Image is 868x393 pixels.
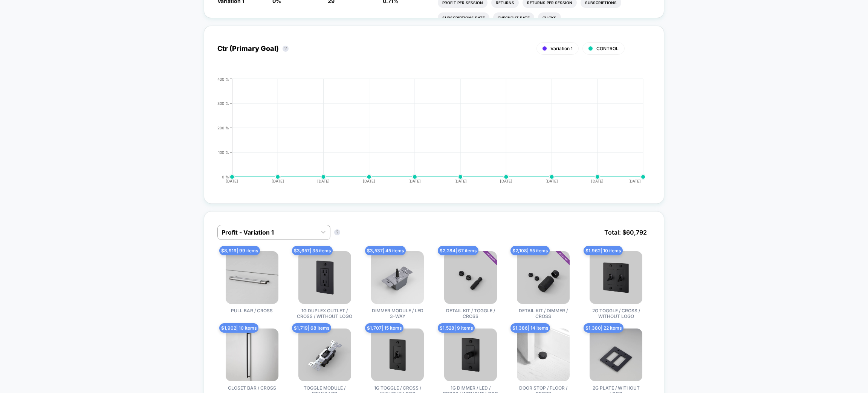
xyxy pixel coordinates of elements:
[454,179,467,183] tspan: [DATE]
[546,179,558,183] tspan: [DATE]
[371,329,424,381] img: 1G TOGGLE / CROSS / WITHOUT LOGO
[218,150,229,154] tspan: 100 %
[601,225,651,240] span: Total: $ 60,792
[510,323,550,333] span: $ 1,386 | 14 items
[219,323,258,333] span: $ 1,902 | 10 items
[371,251,424,304] img: DIMMER MODULE / LED 3-WAY
[591,179,604,183] tspan: [DATE]
[438,323,475,333] span: $ 1,528 | 9 items
[369,308,426,319] span: DIMMER MODULE / LED 3-WAY
[222,174,229,179] tspan: 0 %
[292,323,331,333] span: $ 1,719 | 68 items
[298,329,351,381] img: TOGGLE MODULE / STANDARD
[596,46,619,51] span: CONTROL
[438,12,489,23] li: Subscriptions Rate
[334,229,340,235] button: ?
[292,246,333,255] span: $ 3,657 | 35 items
[584,246,623,255] span: $ 1,962 | 10 items
[226,329,278,381] img: CLOSET BAR / CROSS
[296,308,353,319] span: 1G DUPLEX OUTLET / CROSS / WITHOUT LOGO
[444,329,497,381] img: 1G DIMMER / LED / CROSS / WITHOUT LOGO
[442,308,499,319] span: DETAIL KIT / TOGGLE / CROSS
[510,246,550,255] span: $ 2,108 | 55 items
[590,329,642,381] img: 2G PLATE / WITHOUT LOGO
[217,77,229,81] tspan: 400 %
[493,12,534,23] li: Checkout Rate
[365,246,406,255] span: $ 3,537 | 45 items
[629,179,641,183] tspan: [DATE]
[317,179,330,183] tspan: [DATE]
[365,323,403,333] span: $ 1,707 | 15 items
[584,323,623,333] span: $ 1,380 | 22 items
[517,251,570,304] img: DETAIL KIT / DIMMER / CROSS
[588,308,644,319] span: 2G TOGGLE / CROSS / WITHOUT LOGO
[515,308,572,319] span: DETAIL KIT / DIMMER / CROSS
[363,179,376,183] tspan: [DATE]
[590,251,642,304] img: 2G TOGGLE / CROSS / WITHOUT LOGO
[298,251,351,304] img: 1G DUPLEX OUTLET / CROSS / WITHOUT LOGO
[538,12,561,23] li: Clicks
[226,179,238,183] tspan: [DATE]
[226,251,278,304] img: PULL BAR / CROSS
[500,179,512,183] tspan: [DATE]
[438,246,478,255] span: $ 2,284 | 67 items
[444,251,497,304] img: DETAIL KIT / TOGGLE / CROSS
[550,46,573,51] span: Variation 1
[283,46,289,52] button: ?
[231,308,273,313] span: PULL BAR / CROSS
[228,385,276,391] span: CLOSET BAR / CROSS
[219,246,260,255] span: $ 8,919 | 99 items
[210,77,643,190] div: CTR
[217,125,229,130] tspan: 200 %
[272,179,284,183] tspan: [DATE]
[217,101,229,105] tspan: 300 %
[409,179,421,183] tspan: [DATE]
[517,329,570,381] img: DOOR STOP / FLOOR / CROSS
